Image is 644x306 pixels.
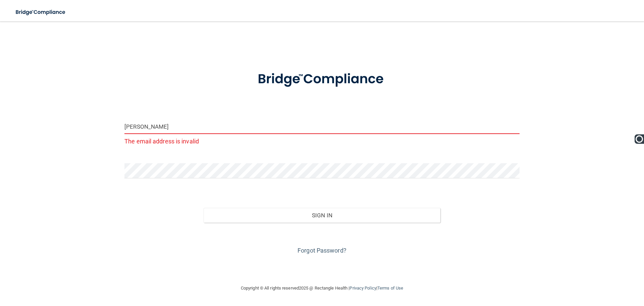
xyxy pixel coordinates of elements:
[244,62,400,97] img: bridge_compliance_login_screen.278c3ca4.svg
[377,286,403,291] a: Terms of Use
[124,136,520,147] p: The email address is invalid
[350,286,376,291] a: Privacy Policy
[298,247,346,254] a: Forgot Password?
[124,119,520,134] input: Email
[200,277,444,299] div: Copyright © All rights reserved 2025 @ Rectangle Health | |
[10,5,72,19] img: bridge_compliance_login_screen.278c3ca4.svg
[635,134,644,144] img: Ooma Logo
[204,208,441,223] button: Sign In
